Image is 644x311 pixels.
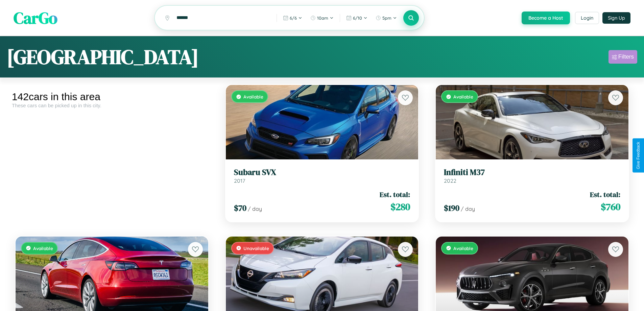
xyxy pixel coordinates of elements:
[372,13,400,23] button: 5pm
[601,200,620,214] span: $ 760
[234,168,410,184] a: Subaru SVX2017
[636,142,641,169] div: Give Feedback
[12,91,212,103] div: 142 cars in this area
[317,15,328,21] span: 10am
[382,15,391,21] span: 5pm
[461,205,475,212] span: / day
[307,13,337,23] button: 10am
[444,168,620,177] h3: Infiniti M37
[243,94,263,99] span: Available
[590,190,620,199] span: Est. total:
[12,103,212,108] div: These cars can be picked up in this city.
[522,12,570,24] button: Become a Host
[290,15,297,21] span: 6 / 6
[575,12,599,24] button: Login
[390,200,410,214] span: $ 280
[33,245,53,251] span: Available
[234,168,410,177] h3: Subaru SVX
[380,190,410,199] span: Est. total:
[343,13,371,23] button: 6/10
[453,245,473,251] span: Available
[444,202,459,214] span: $ 190
[618,53,634,60] div: Filters
[248,205,262,212] span: / day
[234,202,246,214] span: $ 70
[14,7,57,29] span: CarGo
[609,50,637,64] button: Filters
[602,12,630,24] button: Sign Up
[7,43,199,71] h1: [GEOGRAPHIC_DATA]
[444,177,456,184] span: 2022
[453,94,473,99] span: Available
[234,177,245,184] span: 2017
[353,15,362,21] span: 6 / 10
[444,168,620,184] a: Infiniti M372022
[243,245,269,251] span: Unavailable
[280,13,306,23] button: 6/6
